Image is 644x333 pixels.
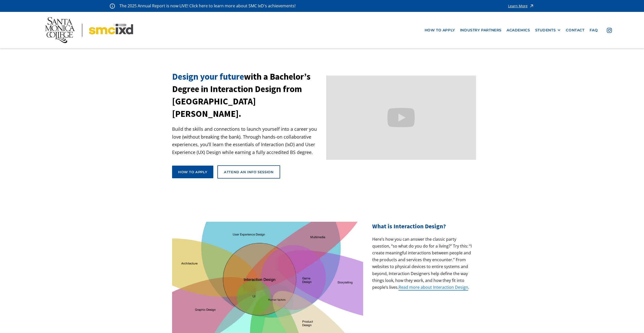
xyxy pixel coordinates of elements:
a: contact [563,26,587,35]
a: Learn More [508,3,534,9]
iframe: Design your future with a Bachelor's Degree in Interaction Design from Santa Monica College [326,76,476,160]
img: icon - instagram [607,28,612,33]
a: faq [587,26,600,35]
p: Here’s how you can answer the classic party question, “so what do you do for a living?” Try this:... [372,236,472,291]
a: how to apply [422,26,458,35]
span: Design your future [172,71,244,82]
div: Attend an Info Session [224,170,274,174]
div: STUDENTS [535,28,561,32]
h2: What is Interaction Design? [372,222,472,231]
a: industry partners [458,26,504,35]
p: The 2025 Annual Report is now LIVE! Click here to learn more about SMC IxD's achievements! [119,3,296,9]
a: How to apply [172,166,213,178]
h1: with a Bachelor’s Degree in Interaction Design from [GEOGRAPHIC_DATA][PERSON_NAME]. [172,71,322,120]
img: Santa Monica College - SMC IxD logo [45,17,133,43]
a: Attend an Info Session [217,165,280,179]
img: icon - information - alert [110,3,115,9]
div: How to apply [178,170,207,174]
img: icon - arrow - alert [529,3,534,9]
div: STUDENTS [535,28,556,32]
a: Academics [504,26,532,35]
a: Read more about Interaction Design [399,284,468,291]
p: Build the skills and connections to launch yourself into a career you love (without breaking the ... [172,125,322,156]
div: Learn More [508,4,528,8]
